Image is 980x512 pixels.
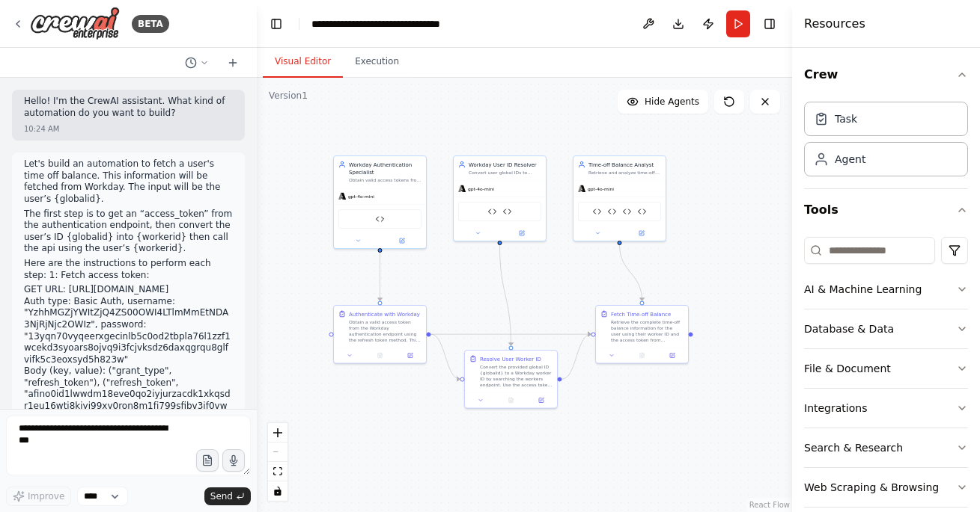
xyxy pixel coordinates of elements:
div: Obtain valid access tokens from Workday authentication endpoints to enable secure API access for ... [349,177,421,183]
g: Edge from eb52f6b8-d026-4ef7-b896-4161294753bf to 72f18bf3-cb4f-4889-9072-cc540b368d38 [496,245,515,346]
p: The first step is to get an “access_token” from the authentication endpoint, then convert the use... [24,209,233,255]
g: Edge from 63ca744c-9e48-40ee-87fd-fbba8a64c063 to 69fc873e-f436-4dca-a287-e7ba129d0a99 [431,330,591,338]
a: React Flow attribution [749,501,790,509]
div: Retrieve the complete time-off balance information for the user using their worker ID and the acc... [611,319,684,343]
span: gpt-4o-mini [468,186,494,192]
nav: breadcrumb [311,16,440,31]
div: Retrieve and analyze time-off balance information from Workday, providing comprehensive and well-... [588,170,661,176]
g: Edge from 913c0bd4-4f83-45e3-a194-f39fa6d945fb to 63ca744c-9e48-40ee-87fd-fbba8a64c063 [377,253,384,301]
button: AI & Machine Learning [804,270,968,309]
li: Auth type: Basic Auth, username: "YzhhMGZjYWItZjQ4ZS00OWI4LTlmMmEtNDA3NjRjNjc2OWIz", password: "1... [24,296,233,366]
div: Web Scraping & Browsing [804,480,939,495]
g: Edge from 63ca744c-9e48-40ee-87fd-fbba8a64c063 to 72f18bf3-cb4f-4889-9072-cc540b368d38 [431,330,460,383]
button: Click to speak your automation idea [222,449,245,472]
div: Workday User ID ResolverConvert user global IDs to Workday worker IDs using the {globalid} input,... [453,155,547,241]
button: Open in side panel [398,351,423,360]
button: Hide left sidebar [266,13,287,34]
button: Switch to previous chat [179,54,215,72]
g: Edge from 6ef382bf-297d-418a-8a2b-ebafcdfd7b04 to 69fc873e-f436-4dca-a287-e7ba129d0a99 [616,245,646,301]
button: Open in side panel [381,236,424,245]
button: zoom in [268,423,287,442]
div: Time-off Balance Analyst [588,161,661,168]
p: Hello! I'm the CrewAI assistant. What kind of automation do you want to build? [24,96,233,119]
div: Agent [835,152,865,167]
img: Workday Time-off Balance Parser [638,207,647,216]
span: Send [210,490,233,502]
button: Upload files [196,449,219,472]
div: Obtain a valid access token from the Workday authentication endpoint using the refresh token meth... [349,319,421,343]
img: Workday Get Worker ID Fixed [503,207,512,216]
div: Search & Research [804,440,903,455]
button: Open in side panel [621,229,663,238]
button: Open in side panel [660,351,685,360]
span: Hide Agents [645,96,699,108]
button: fit view [268,462,287,481]
button: Integrations [804,389,968,428]
button: Web Scraping & Browsing [804,468,968,507]
div: File & Document [804,361,891,376]
button: Search & Research [804,428,968,467]
div: Task [835,111,857,126]
span: gpt-4o-mini [348,194,374,200]
span: gpt-4o-mini [588,186,614,192]
div: Integrations [804,401,867,416]
button: No output available [626,351,657,360]
div: Authenticate with WorkdayObtain a valid access token from the Workday authentication endpoint usi... [333,305,427,364]
div: Version 1 [269,90,308,102]
div: Workday User ID Resolver [469,161,541,168]
div: 10:24 AM [24,123,59,135]
span: Improve [28,490,64,502]
button: Database & Data [804,309,968,348]
div: Time-off Balance AnalystRetrieve and analyze time-off balance information from Workday, providing... [573,155,666,241]
p: Here are the instructions to perform each step: 1: Fetch access token: [24,258,233,281]
button: Crew [804,54,968,96]
div: Resolve User Worker IDConvert the provided global ID {globalid} to a Workday worker ID by searchi... [464,350,558,409]
button: Improve [6,487,71,506]
div: Fetch Time-off Balance [611,310,671,318]
g: Edge from 72f18bf3-cb4f-4889-9072-cc540b368d38 to 69fc873e-f436-4dca-a287-e7ba129d0a99 [562,330,591,383]
div: Convert the provided global ID {globalid} to a Workday worker ID by searching the workers endpoin... [480,364,553,388]
div: BETA [132,15,169,33]
button: Hide Agents [618,90,708,114]
img: Workday Get Timeoff Balance [593,207,602,216]
button: Hide right sidebar [759,13,780,34]
button: Start a new chat [221,54,245,72]
button: Execution [343,46,411,78]
img: Workday Get Access Token [376,215,385,223]
button: Visual Editor [263,46,343,78]
div: Fetch Time-off BalanceRetrieve the complete time-off balance information for the user using their... [595,305,689,364]
div: Workday Authentication SpecialistObtain valid access tokens from Workday authentication endpoints... [333,155,427,249]
div: Convert user global IDs to Workday worker IDs using the {globalid} input, ensuring accurate user ... [469,170,541,176]
button: Send [204,487,251,505]
div: Crew [804,96,968,188]
div: Workday Authentication Specialist [349,161,421,176]
button: Open in side panel [501,229,544,238]
h4: Resources [804,15,865,33]
p: Let's build an automation to fetch a user's time off balance. This information will be fetched fr... [24,158,233,205]
img: Workday Get Time Off Balance Fixed [608,207,617,216]
li: Body (key, value): ("grant_type", "refresh_token"), ("refresh_token", "afino0id1lwwdm18eve0qo2iyj... [24,366,233,424]
button: Open in side panel [529,396,554,405]
div: React Flow controls [268,423,287,501]
button: Tools [804,189,968,231]
div: Resolve User Worker ID [480,355,541,363]
button: No output available [364,351,395,360]
img: Workday Get Worker ID [488,207,497,216]
div: Authenticate with Workday [349,310,420,318]
button: No output available [495,396,526,405]
img: Logo [30,7,120,40]
div: Database & Data [804,321,894,336]
img: Workday Time-off Balance Parser [623,207,632,216]
button: File & Document [804,349,968,388]
button: toggle interactivity [268,481,287,501]
li: GET URL: [URL][DOMAIN_NAME] [24,284,233,296]
div: AI & Machine Learning [804,282,922,297]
